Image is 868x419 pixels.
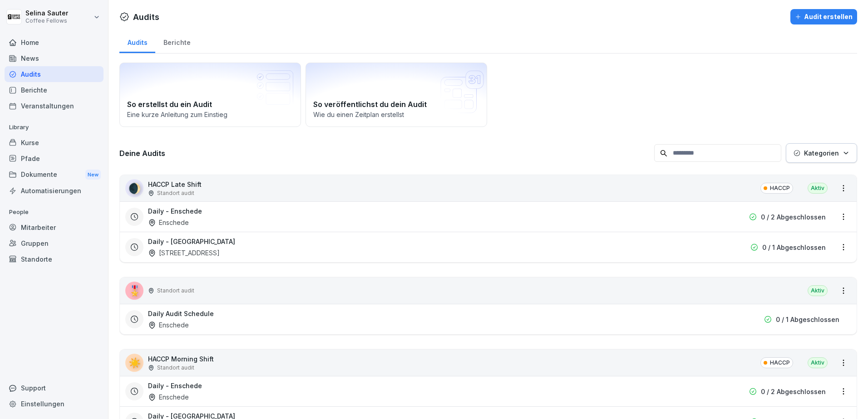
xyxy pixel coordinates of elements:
p: 0 / 1 Abgeschlossen [762,243,826,252]
a: Audits [119,30,155,53]
button: Audit erstellen [790,9,857,24]
a: Veranstaltungen [5,98,104,114]
a: Berichte [5,82,104,98]
div: Enschede [148,320,189,330]
a: Automatisierungen [5,183,104,199]
div: Support [5,380,104,396]
h1: Audits [133,11,159,23]
p: Standort audit [157,287,194,295]
h3: Daily - Enschede [148,381,202,390]
p: HACCP Morning Shift [148,354,214,364]
h3: Daily - Enschede [148,206,202,216]
a: Mitarbeiter [5,219,104,235]
p: Standort audit [157,189,194,197]
p: Eine kurze Anleitung zum Einstieg [127,110,293,119]
a: So veröffentlichst du dein AuditWie du einen Zeitplan erstellst [306,63,487,127]
a: Gruppen [5,235,104,251]
button: Kategorien [786,143,857,163]
p: Wie du einen Zeitplan erstellst [313,110,479,119]
div: Dokumente [5,166,104,183]
p: Selina Sauter [25,10,68,17]
div: Aktiv [808,357,828,368]
a: Home [5,34,104,50]
a: Pfade [5,151,104,166]
h2: So erstellst du ein Audit [127,99,293,110]
a: Standorte [5,251,104,267]
h2: So veröffentlichst du dein Audit [313,99,479,110]
p: Standort audit [157,364,194,372]
div: Aktiv [808,285,828,296]
div: ☀️ [125,354,143,372]
div: Enschede [148,218,189,227]
p: Coffee Fellows [25,18,68,24]
p: People [5,205,104,219]
div: 🎖️ [125,282,143,300]
p: HACCP [770,184,790,192]
p: Library [5,120,104,135]
p: Kategorien [804,148,839,158]
p: HACCP [770,359,790,367]
a: DokumenteNew [5,166,104,183]
a: News [5,50,104,66]
div: Audit erstellen [795,12,853,22]
p: 0 / 2 Abgeschlossen [761,212,826,222]
a: So erstellst du ein AuditEine kurze Anleitung zum Einstieg [119,63,301,127]
div: New [85,170,101,180]
p: HACCP Late Shift [148,180,202,189]
a: Audits [5,66,104,82]
p: 0 / 1 Abgeschlossen [776,315,839,324]
a: Berichte [155,30,198,53]
h3: Daily - [GEOGRAPHIC_DATA] [148,237,235,246]
div: 🌒 [125,179,143,197]
h3: Deine Audits [119,148,650,158]
p: 0 / 2 Abgeschlossen [761,387,826,396]
h3: Daily Audit Schedule [148,309,214,318]
a: Einstellungen [5,396,104,412]
div: Enschede [148,392,189,402]
div: [STREET_ADDRESS] [148,248,220,258]
div: Aktiv [808,183,828,194]
a: Kurse [5,135,104,151]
